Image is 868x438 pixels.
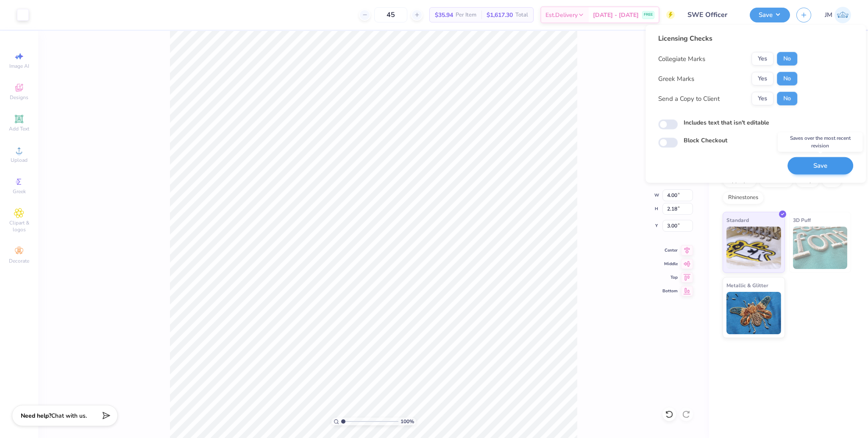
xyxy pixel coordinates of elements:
span: Metallic & Glitter [726,281,768,290]
span: Middle [662,261,678,267]
button: No [777,72,797,86]
button: Save [750,8,790,22]
div: Rhinestones [723,191,764,204]
img: Metallic & Glitter [726,292,781,334]
span: FREE [644,12,653,18]
button: Yes [751,92,773,105]
span: Chat with us. [51,412,87,420]
div: Greek Marks [658,74,694,83]
span: Image AI [9,63,29,69]
span: Top [662,274,678,280]
img: Standard [726,227,781,269]
img: 3D Puff [793,227,848,269]
span: $35.94 [435,11,453,19]
span: Standard [726,216,749,225]
span: Greek [13,188,26,195]
label: Block Checkout [684,136,727,145]
span: Bottom [662,288,678,294]
span: Add Text [9,125,29,132]
span: [DATE] - [DATE] [593,11,639,19]
div: Collegiate Marks [658,54,705,64]
strong: Need help? [21,412,51,420]
div: Send a Copy to Client [658,94,720,103]
a: JM [825,7,851,23]
button: Save [787,157,853,175]
span: Center [662,247,678,253]
span: Decorate [9,258,29,264]
span: Upload [11,157,28,164]
button: No [777,52,797,66]
button: Yes [751,72,773,86]
span: 100 % [401,418,414,425]
span: JM [825,10,832,20]
button: No [777,92,797,105]
span: 3D Puff [793,216,811,225]
span: Per Item [456,11,476,19]
span: Total [515,11,528,19]
div: Licensing Checks [658,33,797,44]
img: John Michael Binayas [835,7,851,23]
input: Untitled Design [681,6,743,23]
button: Yes [751,52,773,66]
label: Includes text that isn't editable [684,118,769,127]
span: Designs [10,94,28,101]
span: Est. Delivery [545,11,578,19]
input: – – [374,7,407,22]
span: $1,617.30 [487,11,513,19]
span: Clipart & logos [4,219,34,233]
div: Saves over the most recent revision [778,132,862,152]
